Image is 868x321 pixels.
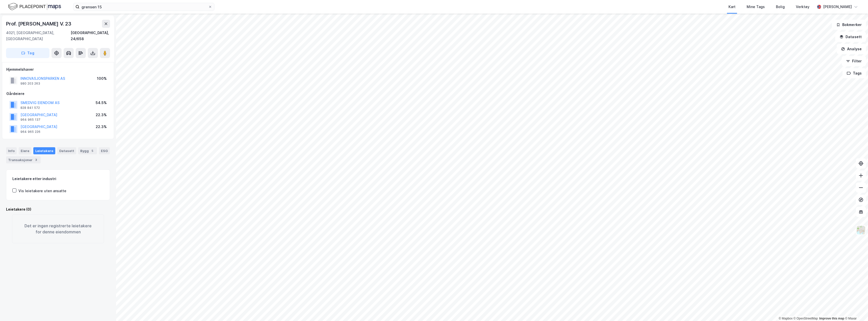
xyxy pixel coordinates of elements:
[832,20,866,30] button: Bokmerker
[747,4,765,10] div: Mine Tags
[20,130,40,134] div: 964 965 226
[79,3,208,11] input: Søk på adresse, matrikkel, gårdeiere, leietakere eller personer
[6,48,49,58] button: Tag
[20,118,40,122] div: 964 965 137
[842,56,866,66] button: Filter
[20,106,40,110] div: 828 841 572
[90,148,95,153] div: 5
[776,4,785,10] div: Bolig
[78,147,97,154] div: Bygg
[6,91,110,97] div: Gårdeiere
[33,147,55,154] div: Leietakere
[12,176,104,182] div: Leietakere etter industri
[856,225,866,235] img: Z
[819,317,844,320] a: Improve this map
[12,214,104,243] div: Det er ingen registrerte leietakere for denne eiendommen
[99,147,110,154] div: ESG
[6,20,72,28] div: Prof. [PERSON_NAME] V. 23
[20,82,40,86] div: 980 203 263
[96,124,107,130] div: 22.3%
[837,44,866,54] button: Analyse
[97,76,107,82] div: 100%
[96,112,107,118] div: 22.3%
[835,32,866,42] button: Datasett
[6,156,41,163] div: Transaksjoner
[796,4,809,10] div: Verktøy
[57,147,76,154] div: Datasett
[8,2,61,11] img: logo.f888ab2527a4732fd821a326f86c7f29.svg
[728,4,736,10] div: Kart
[6,30,71,42] div: 4021, [GEOGRAPHIC_DATA], [GEOGRAPHIC_DATA]
[843,297,868,321] div: Kontrollprogram for chat
[6,66,110,72] div: Hjemmelshaver
[823,4,852,10] div: [PERSON_NAME]
[6,147,17,154] div: Info
[794,317,818,320] a: OpenStreetMap
[779,317,793,320] a: Mapbox
[6,206,110,212] div: Leietakere (0)
[843,68,866,78] button: Tags
[18,188,66,194] div: Vis leietakere uten ansatte
[843,297,868,321] iframe: Chat Widget
[19,147,31,154] div: Eiere
[96,100,107,106] div: 54.5%
[71,30,110,42] div: [GEOGRAPHIC_DATA], 24/658
[34,157,39,162] div: 3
